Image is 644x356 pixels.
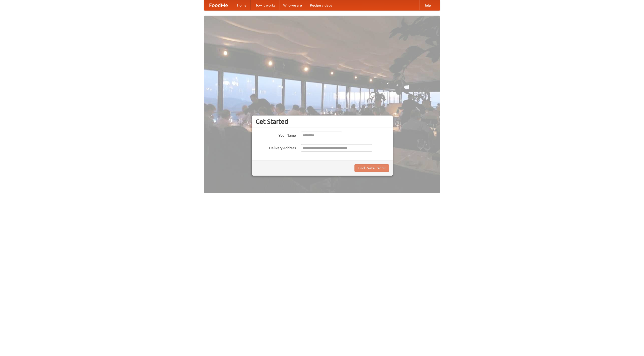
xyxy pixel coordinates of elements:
a: Who we are [279,0,306,10]
label: Delivery Address [256,144,296,150]
h3: Get Started [256,118,389,125]
label: Your Name [256,132,296,138]
a: Home [233,0,251,10]
a: How it works [251,0,279,10]
button: Find Restaurants! [354,164,389,172]
a: Help [419,0,435,10]
a: Recipe videos [306,0,336,10]
a: FoodMe [204,0,233,10]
